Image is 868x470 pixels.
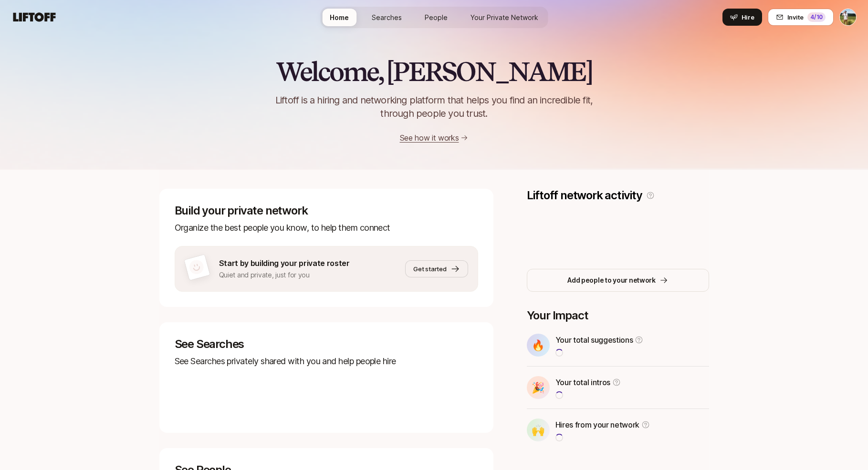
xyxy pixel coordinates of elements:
button: Tyler Kieft [839,9,857,26]
p: Build your private network [175,204,478,217]
p: Quiet and private, just for you [219,269,350,281]
p: Your Impact [527,309,709,322]
a: People [417,9,455,26]
button: Get started [405,260,468,277]
a: Searches [364,9,409,26]
p: See Searches [175,337,478,351]
span: Searches [372,12,402,22]
span: Your Private Network [471,12,538,22]
a: Home [322,9,356,26]
span: Home [330,12,349,22]
div: 4 /10 [807,12,826,22]
div: 🙌 [527,419,550,441]
p: Add people to your network [567,275,656,286]
span: People [425,12,448,22]
div: 🔥 [527,334,550,357]
a: See how it works [400,133,459,143]
button: Invite4/10 [768,9,834,26]
p: Hires from your network [555,419,640,431]
p: Your total intros [555,376,611,388]
img: Tyler Kieft [840,9,856,25]
p: See Searches privately shared with you and help people hire [175,355,478,368]
span: Hire [742,12,754,22]
p: Start by building your private roster [219,257,350,269]
button: Add people to your network [527,269,709,292]
div: 🎉 [527,376,550,399]
h2: Welcome, [PERSON_NAME] [276,57,592,86]
p: Organize the best people you know, to help them connect [175,221,478,235]
p: Liftoff network activity [527,189,642,202]
a: Your Private Network [463,9,546,26]
button: Hire [722,9,762,26]
img: default-avatar.svg [188,258,205,276]
p: Your total suggestions [555,334,633,346]
span: Invite [787,12,804,22]
span: Get started [413,264,446,274]
p: Liftoff is a hiring and networking platform that helps you find an incredible fit, through people... [263,93,605,120]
